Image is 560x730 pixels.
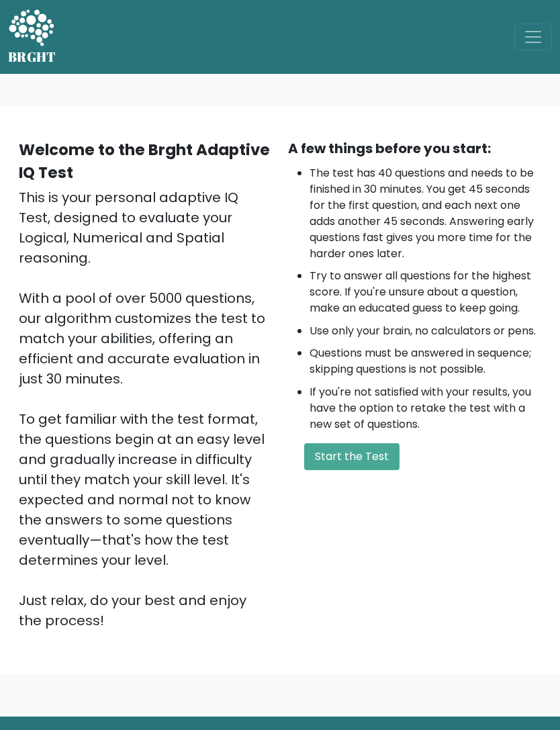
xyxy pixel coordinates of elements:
[8,49,56,65] h5: BRGHT
[304,443,400,470] button: Start the Test
[19,187,272,631] div: This is your personal adaptive IQ Test, designed to evaluate your Logical, Numerical and Spatial ...
[310,323,541,339] li: Use only your brain, no calculators or pens.
[514,24,552,50] button: Toggle navigation
[19,139,270,183] b: Welcome to the Brght Adaptive IQ Test
[310,345,541,377] li: Questions must be answered in sequence; skipping questions is not possible.
[310,165,541,262] li: The test has 40 questions and needs to be finished in 30 minutes. You get 45 seconds for the firs...
[8,5,56,69] a: BRGHT
[310,268,541,316] li: Try to answer all questions for the highest score. If you're unsure about a question, make an edu...
[310,384,541,432] li: If you're not satisfied with your results, you have the option to retake the test with a new set ...
[288,138,541,158] div: A few things before you start:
